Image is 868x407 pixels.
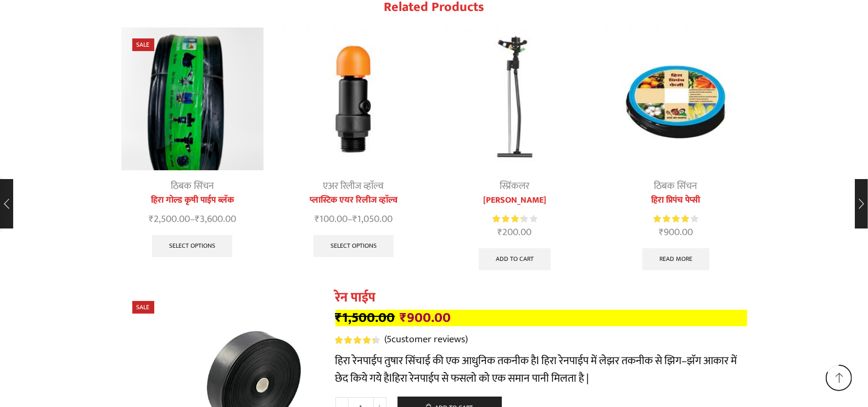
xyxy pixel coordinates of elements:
bdi: 3,600.00 [195,211,236,227]
span: Rated out of 5 based on customer ratings [335,336,374,344]
bdi: 1,050.00 [352,211,393,227]
a: हिरा प्रिपंच पेप्सी [604,194,747,207]
span: 5 [335,336,382,344]
span: ₹ [335,306,343,329]
div: 2 / 10 [276,22,432,264]
img: प्लास्टिक एयर रिलीज व्हाॅल्व [282,27,425,170]
span: Rated out of 5 [492,213,522,225]
bdi: 200.00 [497,224,531,241]
span: ₹ [659,224,664,241]
span: ₹ [195,211,200,227]
a: [PERSON_NAME] [444,194,586,207]
bdi: 2,500.00 [149,211,190,227]
div: 3 / 10 [437,22,593,277]
span: – [282,212,425,227]
bdi: 900.00 [400,306,451,329]
div: Rated 4.00 out of 5 [653,213,698,225]
a: ठिबक सिंचन [171,178,214,194]
a: एअर रिलीज व्हाॅल्व [323,178,384,194]
bdi: 900.00 [659,224,693,241]
span: ₹ [149,211,154,227]
span: ₹ [400,306,407,329]
span: Rated out of 5 [653,213,689,225]
span: ₹ [497,224,502,241]
div: Rated 4.40 out of 5 [335,336,380,344]
div: 4 / 10 [598,22,754,277]
a: ठिबक सिंचन [654,178,697,194]
span: 5 [387,331,392,348]
span: – [121,212,264,227]
bdi: 100.00 [315,211,348,227]
span: Sale [132,301,154,314]
a: Select options for “हिरा प्रिपंच पेप्सी” [642,248,709,270]
a: हिरा गोल्ड कृषी पाईप ब्लॅक [121,194,264,207]
div: 1 / 10 [115,22,271,264]
span: हिरा रेनपाईप से फसलो को एक समान पानी मिलता है | [393,369,589,388]
bdi: 1,500.00 [335,306,395,329]
div: Rated 3.33 out of 5 [492,213,537,225]
img: Heera Pre Punch Pepsi [604,27,747,170]
a: Select options for “हिरा गोल्ड कृषी पाईप ब्लॅक” [152,235,232,257]
a: Select options for “प्लास्टिक एयर रिलीज व्हाॅल्व” [313,235,394,257]
span: ₹ [315,211,320,227]
h1: रेन पाईप [335,290,747,306]
a: Add to cart: “मिनी स्प्रिंकलर” [479,248,551,270]
span: ₹ [352,211,357,227]
span: Sale [132,38,154,51]
a: (5customer reviews) [385,333,468,347]
a: प्लास्टिक एयर रिलीज व्हाॅल्व [282,194,425,207]
span: हिरा रेनपाईप तुषार सिंचाई की एक आधुनिक तकनीक हैl हिरा रेनपाईप में लेझर तकनीक से झिग–झॅग आकार में ... [335,352,737,388]
img: हिरा गोल्ड कृषी पाईप ब्लॅक [121,27,264,170]
a: स्प्रिंकलर [500,178,529,194]
img: Impact Mini Sprinkler [444,27,586,170]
